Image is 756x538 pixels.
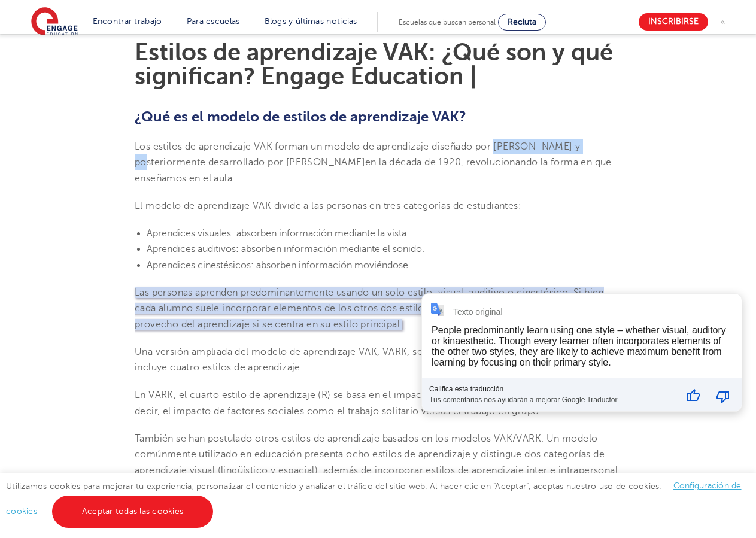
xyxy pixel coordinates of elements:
button: Buena traducción [679,381,708,411]
div: People predominantly learn using one style – whether visual, auditory or kinaesthetic. Though eve... [432,325,726,367]
font: Aceptar todas las cookies [82,507,183,516]
font: Una versión ampliada del modelo de aprendizaje VAK, VARK, se basa en el trabajo de [PERSON_NAME] ... [135,346,608,373]
button: Mala traducción [709,381,737,411]
font: Aprendices visuales: absorben información mediante la vista [147,228,406,239]
font: ¿Qué es el modelo de estilos de aprendizaje VAK? [135,108,466,125]
font: Aprendices auditivos: absorben información mediante el sonido. [147,244,424,254]
font: Las personas aprenden predominantemente usando un solo estilo: visual, auditivo o cinestésico. Si... [135,287,604,330]
font: Estilos de aprendizaje VAK: ¿Qué son y qué significan? Engage Education | [135,39,613,90]
div: Texto original [453,307,503,317]
font: en la década de 1920, revolucionando la forma en que enseñamos en el aula [135,157,612,183]
font: También se han postulado otros estilos de aprendizaje basados ​​en los modelos VAK/VARK. Un model... [135,433,618,491]
font: En VARK, el cuarto estilo de aprendizaje (R) se basa en el impacto de los sistemas de representac... [135,390,603,416]
div: Tus comentarios nos ayudarán a mejorar Google Traductor [429,393,675,404]
font: Los estilos de aprendizaje VAK forman un modelo de aprendizaje diseñado por [PERSON_NAME] y poste... [135,141,580,168]
font: El modelo de aprendizaje VAK divide a las personas en tres categorías de estudiantes: [135,200,521,211]
font: Aprendices cinestésicos: absorben información moviéndose [147,260,408,270]
a: Aceptar todas las cookies [52,496,213,528]
font: . [232,173,235,184]
div: Califica esta traducción [429,385,675,393]
font: Utilizamos cookies para mejorar tu experiencia, personalizar el contenido y analizar el tráfico d... [6,482,661,491]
